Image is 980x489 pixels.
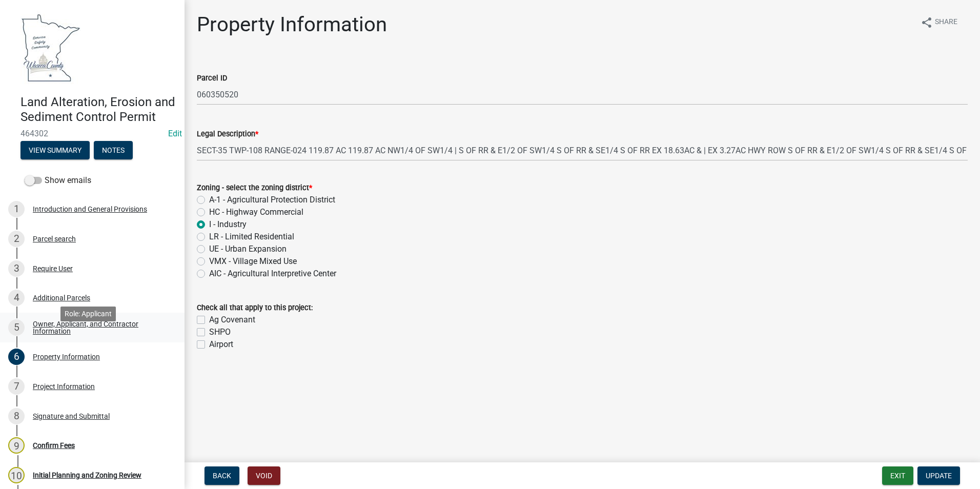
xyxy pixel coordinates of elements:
[33,320,168,335] div: Owner, Applicant, and Contractor Information
[168,129,182,138] wm-modal-confirm: Edit Application Number
[209,326,231,338] label: SHPO
[33,383,95,390] div: Project Information
[882,466,913,485] button: Exit
[25,174,91,187] label: Show emails
[209,206,303,218] label: HC - Highway Commercial
[209,231,294,243] label: LR - Limited Residential
[8,408,25,424] div: 8
[213,472,231,480] span: Back
[197,75,227,82] label: Parcel ID
[60,307,116,321] div: Role: Applicant
[33,413,110,420] div: Signature and Submittal
[21,141,90,159] button: View Summary
[205,466,239,485] button: Back
[94,147,133,155] wm-modal-confirm: Notes
[209,314,255,326] label: Ag Covenant
[33,265,73,272] div: Require User
[197,12,387,37] h1: Property Information
[21,147,90,155] wm-modal-confirm: Summary
[8,378,25,395] div: 7
[21,95,176,125] h4: Land Alteration, Erosion and Sediment Control Permit
[248,466,280,485] button: Void
[21,129,164,138] span: 464302
[33,206,147,213] div: Introduction and General Provisions
[917,466,960,485] button: Update
[8,290,25,306] div: 4
[8,467,25,483] div: 10
[912,12,966,32] button: shareShare
[209,338,233,351] label: Airport
[33,442,75,449] div: Confirm Fees
[209,268,336,280] label: AIC - Agricultural Interpretive Center
[209,255,297,268] label: VMX - Village Mixed Use
[21,11,81,84] img: Waseca County, Minnesota
[197,304,313,312] label: Check all that apply to this project:
[209,243,287,255] label: UE - Urban Expansion
[8,437,25,454] div: 9
[197,185,312,192] label: Zoning - select the zoning district
[935,16,957,29] span: Share
[209,218,247,231] label: I - Industry
[8,260,25,277] div: 3
[33,294,90,301] div: Additional Parcels
[8,201,25,217] div: 1
[33,472,141,479] div: Initial Planning and Zoning Review
[33,353,100,360] div: Property Information
[8,349,25,365] div: 6
[94,141,133,159] button: Notes
[8,319,25,336] div: 5
[8,231,25,247] div: 2
[168,129,182,138] a: Edit
[197,131,258,138] label: Legal Description
[921,16,933,29] i: share
[33,235,76,242] div: Parcel search
[209,194,335,206] label: A-1 - Agricultural Protection District
[926,472,952,480] span: Update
